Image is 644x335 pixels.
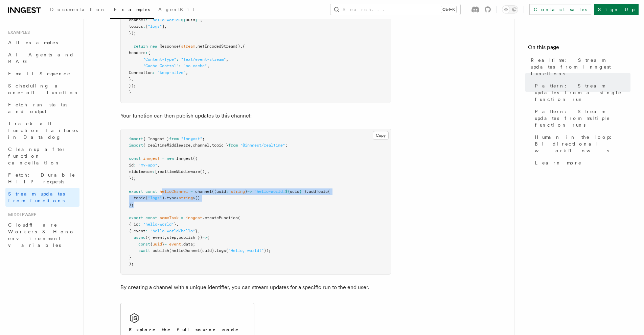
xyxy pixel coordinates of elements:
span: helloChannel [160,189,188,194]
span: , [198,229,200,233]
span: "@inngest/realtime" [240,143,285,148]
span: [ [155,169,157,174]
span: Connection [129,70,153,75]
span: , [190,143,193,148]
p: By creating a channel with a unique identifier, you can stream updates for a specific run to the ... [120,283,391,292]
span: , [131,77,134,81]
span: Stream updates from functions [8,191,65,203]
span: { id [129,222,138,227]
span: Email Sequence [8,71,71,76]
span: const [145,215,157,220]
span: , [240,44,243,49]
span: ${ [285,189,290,194]
span: ` [302,189,304,194]
span: export [129,215,143,220]
span: export [129,189,143,194]
span: ({ event [145,235,164,240]
span: Track all function failures in Datadog [8,121,78,140]
span: "Cache-Control" [143,63,179,68]
span: `hello-world. [254,189,285,194]
span: "Content-Type" [143,57,176,62]
span: )); [264,248,271,253]
span: import [129,136,143,141]
span: } [195,18,198,22]
span: Human in the loop: Bi-directional workflows [535,134,630,154]
span: ; [202,136,205,141]
span: } [195,229,198,233]
a: Pattern: Stream updates from multiple function runs [532,105,630,131]
span: `hello-world. [150,18,181,22]
a: Examples [110,2,154,19]
span: : [153,70,155,75]
span: Examples [114,7,150,12]
span: } [162,242,164,247]
span: >() [193,196,200,200]
span: Inngest [176,156,193,161]
span: new [150,44,157,49]
span: ( [179,44,181,49]
span: channel [193,143,209,148]
span: : [138,222,141,227]
span: , [186,70,188,75]
a: AgentKit [154,2,198,18]
span: .data; [181,242,195,247]
span: const [138,242,150,247]
a: Email Sequence [5,68,79,80]
span: "keep-alive" [157,70,186,75]
span: } [129,255,131,260]
span: Middleware [5,212,36,217]
span: : [145,18,148,22]
span: someTask [160,215,179,220]
span: id [129,163,134,167]
a: All examples [5,36,79,49]
span: string [231,189,245,194]
a: Stream updates from functions [5,188,79,207]
span: Scheduling a one-off function [8,83,79,95]
span: , [164,24,167,29]
span: => [202,235,207,240]
span: : [153,169,155,174]
h2: Explore the full source code [129,326,239,333]
span: topics [129,24,143,29]
span: { [150,242,153,247]
span: , [207,63,209,68]
span: ) [245,189,247,194]
a: Human in the loop: Bi-directional workflows [532,131,630,157]
span: AI Agents and RAG [8,52,74,64]
a: Documentation [46,2,110,18]
a: Sign Up [594,4,639,15]
span: , [200,18,202,22]
span: Pattern: Stream updates from a single function run [535,82,630,103]
span: "Hello, world!" [228,248,264,253]
span: { realtimeMiddleware [143,143,190,148]
span: Realtime: Stream updates from Inngest functions [531,57,630,77]
span: () [235,44,240,49]
span: publish [153,248,169,253]
span: } [129,90,131,95]
span: uuid [186,18,195,22]
p: Your function can then publish updates to this channel: [120,111,391,121]
span: realtimeMiddleware [157,169,200,174]
a: Track all function failures in Datadog [5,118,79,143]
span: ` [198,18,200,22]
span: Fetch: Durable HTTP requests [8,172,75,184]
span: "hello-world" [143,222,174,227]
span: "hello-world/hello" [150,229,195,233]
span: { [148,50,150,55]
span: "text/event-stream" [181,57,226,62]
span: .getEncodedStream [195,44,235,49]
span: Documentation [50,7,106,12]
a: Contact sales [529,4,591,15]
span: .logs [214,248,226,253]
span: inngest [186,215,202,220]
span: new [167,156,174,161]
a: AI Agents and RAG [5,49,79,68]
span: : [143,24,145,29]
a: Fetch: Durable HTTP requests [5,169,79,188]
h4: On this page [528,43,630,54]
span: Learn more [535,159,582,166]
a: Cloudflare Workers & Hono environment variables [5,219,79,251]
span: channel [195,189,212,194]
span: Response [160,44,179,49]
span: ) [304,189,306,194]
